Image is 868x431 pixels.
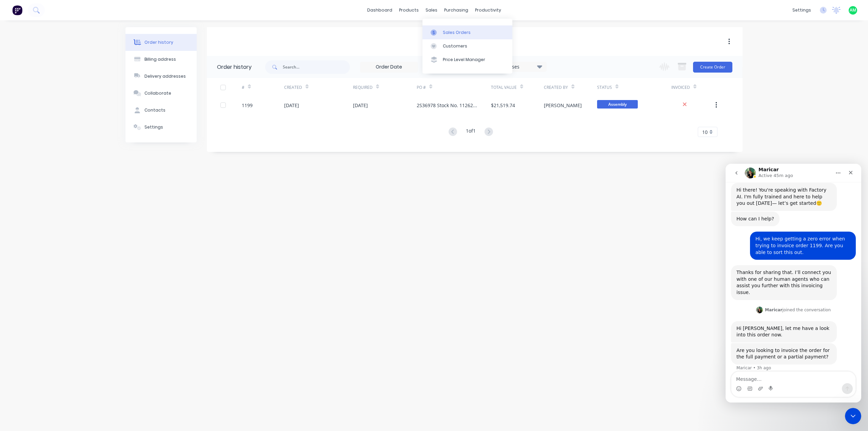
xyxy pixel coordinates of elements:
div: Billing address [144,56,176,62]
input: Search... [283,60,350,74]
div: Required [353,78,417,97]
div: 1 of 1 [466,127,476,137]
div: settings [789,5,814,15]
button: Order history [125,34,197,51]
div: PO # [417,84,426,91]
button: Settings [125,119,197,136]
span: AM [850,7,856,13]
div: Status [597,84,612,91]
div: 20 Statuses [489,63,546,71]
a: dashboard [364,5,396,15]
button: Contacts [125,102,197,119]
div: Customers [443,43,467,49]
div: [DATE] [284,102,299,109]
img: Factory [12,5,22,15]
div: 2S36978 Stock No. 11262839 [417,102,477,109]
a: Customers [422,39,512,53]
div: sales [422,5,441,15]
div: Settings [144,124,163,130]
span: 10 [702,129,708,136]
div: purchasing [441,5,472,15]
div: Status [597,78,671,97]
a: Sales Orders [422,25,512,39]
div: Invoiced [671,84,690,91]
div: Created [284,78,353,97]
div: $21,519.74 [491,102,515,109]
div: Created By [544,78,597,97]
div: products [396,5,422,15]
div: Created By [544,84,568,91]
div: Total Value [491,84,517,91]
div: Created [284,84,302,91]
div: Sales Orders [443,30,471,36]
div: # [242,78,284,97]
button: Billing address [125,51,197,68]
div: [DATE] [353,102,368,109]
iframe: Intercom live chat [845,408,861,424]
div: Required [353,84,373,91]
div: # [242,84,244,91]
button: Delivery addresses [125,68,197,85]
div: Contacts [144,107,165,113]
div: Total Value [491,78,544,97]
div: 1199 [242,102,253,109]
div: productivity [472,5,505,15]
div: Delivery addresses [144,73,186,79]
div: [PERSON_NAME] [544,102,582,109]
div: Order history [144,39,173,45]
iframe: Intercom live chat [726,164,861,403]
a: Price Level Manager [422,53,512,66]
button: Collaborate [125,85,197,102]
div: Invoiced [671,78,714,97]
input: Order Date [360,62,417,72]
div: Price Level Manager [443,57,485,63]
div: Order history [217,63,252,71]
div: Collaborate [144,90,171,96]
button: Create Order [693,62,732,73]
span: Assembly [597,100,638,109]
div: PO # [417,78,491,97]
